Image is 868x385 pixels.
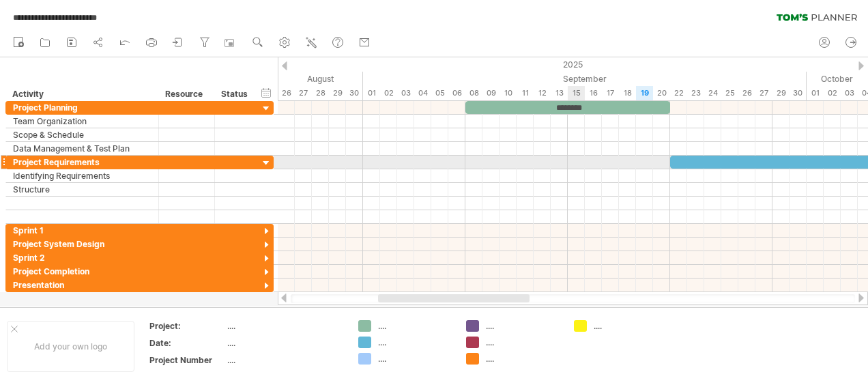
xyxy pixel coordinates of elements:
[13,169,151,182] div: Identifying Requirements
[465,86,482,100] div: Monday, 8 September 2025
[380,86,397,100] div: Tuesday, 2 September 2025
[378,353,452,365] div: ....
[378,320,452,332] div: ....
[486,353,560,365] div: ....
[704,86,721,100] div: Wednesday, 24 September 2025
[568,86,585,100] div: Monday, 15 September 2025
[670,86,687,100] div: Monday, 22 September 2025
[378,337,452,348] div: ....
[807,86,824,100] div: Wednesday, 1 October 2025
[653,86,670,100] div: Saturday, 20 September 2025
[517,86,534,100] div: Thursday, 11 September 2025
[619,86,636,100] div: Thursday, 18 September 2025
[13,224,151,237] div: Sprint 1
[721,86,738,100] div: Thursday, 25 September 2025
[13,251,151,264] div: Sprint 2
[346,86,363,100] div: Saturday, 30 August 2025
[7,321,134,372] div: Add your own logo
[790,86,807,100] div: Tuesday, 30 September 2025
[414,86,431,100] div: Thursday, 4 September 2025
[149,320,225,332] div: Project:
[149,337,225,349] div: Date:
[397,86,414,100] div: Wednesday, 3 September 2025
[482,86,500,100] div: Tuesday, 9 September 2025
[363,72,807,86] div: September 2025
[13,115,151,128] div: Team Organization
[585,86,602,100] div: Tuesday, 16 September 2025
[824,86,841,100] div: Thursday, 2 October 2025
[431,86,448,100] div: Friday, 5 September 2025
[13,101,151,114] div: Project Planning
[841,86,858,100] div: Friday, 3 October 2025
[772,86,790,100] div: Monday, 29 September 2025
[594,320,668,332] div: ....
[363,86,380,100] div: Monday, 1 September 2025
[221,87,251,101] div: Status
[13,265,151,278] div: Project Completion
[13,156,151,169] div: Project Requirements
[13,128,151,141] div: Scope & Schedule
[165,87,207,101] div: Resource
[295,86,312,100] div: Wednesday, 27 August 2025
[500,86,517,100] div: Wednesday, 10 September 2025
[329,86,346,100] div: Friday, 29 August 2025
[687,86,704,100] div: Tuesday, 23 September 2025
[486,320,560,332] div: ....
[13,142,151,155] div: Data Management & Test Plan
[227,337,342,349] div: ....
[227,320,342,332] div: ....
[13,183,151,196] div: Structure
[534,86,551,100] div: Friday, 12 September 2025
[227,354,342,366] div: ....
[602,86,619,100] div: Wednesday, 17 September 2025
[312,86,329,100] div: Thursday, 28 August 2025
[486,337,560,348] div: ....
[12,87,151,101] div: Activity
[149,354,225,366] div: Project Number
[755,86,772,100] div: Saturday, 27 September 2025
[551,86,568,100] div: Saturday, 13 September 2025
[13,279,151,291] div: Presentation
[13,238,151,251] div: Project System Design
[278,86,295,100] div: Tuesday, 26 August 2025
[738,86,755,100] div: Friday, 26 September 2025
[448,86,465,100] div: Saturday, 6 September 2025
[636,86,653,100] div: Friday, 19 September 2025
